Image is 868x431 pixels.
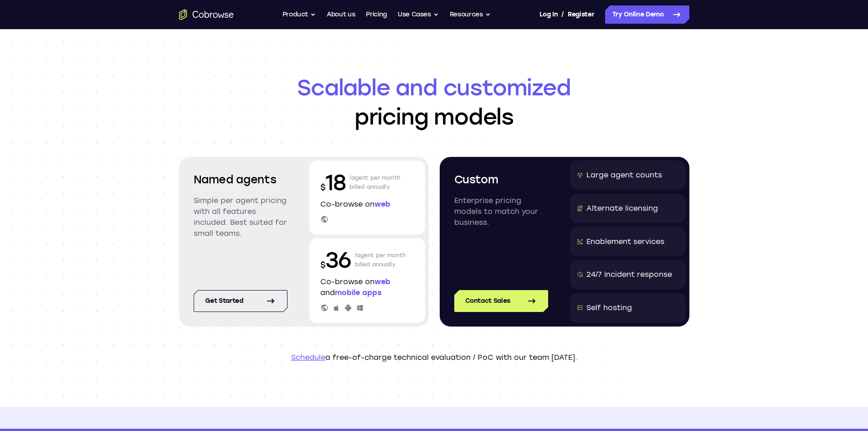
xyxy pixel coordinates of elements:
a: Contact Sales [454,290,548,312]
a: Pricing [366,5,387,24]
button: Use Cases [398,5,439,24]
p: Enterprise pricing models to match your business. [454,195,548,228]
p: 18 [320,168,346,197]
div: Enablement services [586,236,664,247]
span: / [561,9,564,20]
a: About us [327,5,355,24]
button: Product [282,5,316,24]
p: 36 [320,245,351,275]
span: Scalable and customized [179,73,689,102]
p: /agent per month billed annually [355,245,406,275]
h2: Custom [454,171,548,188]
div: Large agent counts [586,170,662,181]
span: $ [320,260,326,270]
div: Self hosting [586,302,632,313]
div: 24/7 Incident response [586,269,672,280]
a: Try Online Demo [605,5,689,24]
div: Alternate licensing [586,203,658,214]
span: web [375,277,390,286]
a: Register [568,5,594,24]
a: Log In [539,5,558,24]
p: /agent per month billed annually [349,168,401,197]
span: web [375,200,390,208]
h2: Named agents [194,171,288,188]
a: Schedule [291,353,325,362]
span: mobile apps [335,288,381,297]
a: Get started [194,290,288,312]
h1: pricing models [179,73,689,131]
p: Co-browse on and [320,276,414,298]
a: Go to the home page [179,9,234,20]
p: Simple per agent pricing with all features included. Best suited for small teams. [194,195,288,239]
p: Co-browse on [320,199,414,210]
button: Resources [450,5,491,24]
span: $ [320,182,326,192]
p: a free-of-charge technical evaluation / PoC with our team [DATE]. [179,352,689,363]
